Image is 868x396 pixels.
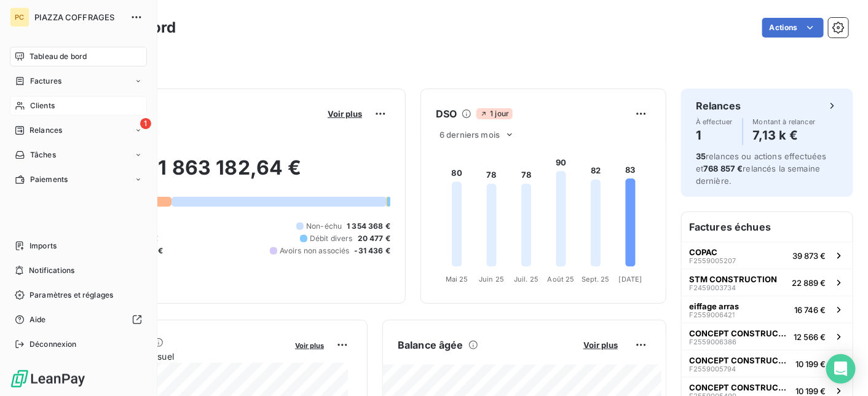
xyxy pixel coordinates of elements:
h4: 7,13 k € [753,125,816,145]
button: CONCEPT CONSTRUCTIONF255900638612 566 € [682,323,853,350]
img: Logo LeanPay [10,369,86,389]
div: PC [10,7,30,27]
span: Paiements [30,174,68,185]
span: CONCEPT CONSTRUCTION [689,355,791,365]
button: COPACF255900520739 873 € [682,242,853,269]
div: Open Intercom Messenger [826,354,856,384]
button: Actions [762,18,824,38]
span: Voir plus [328,109,362,119]
span: CONCEPT CONSTRUCTION [689,328,789,338]
span: F2559005794 [689,365,736,373]
span: Factures [30,76,61,87]
tspan: Juil. 25 [514,275,539,284]
span: F2559006386 [689,338,736,346]
span: eiffage arras [689,301,739,311]
span: 10 199 € [795,386,826,396]
h6: DSO [436,106,457,121]
span: relances ou actions effectuées et relancés la semaine dernière. [696,151,827,186]
span: 20 477 € [358,233,390,244]
span: 16 746 € [794,305,826,315]
button: Voir plus [324,108,366,119]
span: Montant à relancer [753,118,816,125]
span: F2459003734 [689,284,736,291]
h4: 1 [696,125,733,145]
button: Voir plus [291,339,328,350]
span: Tâches [30,149,56,160]
span: F2559006421 [689,311,735,319]
button: CONCEPT CONSTRUCTIONF255900579410 199 € [682,350,853,377]
span: Tableau de bord [30,51,87,62]
h6: Balance âgée [398,338,464,352]
span: Voir plus [583,340,618,350]
span: STM CONSTRUCTION [689,274,777,284]
span: COPAC [689,247,717,257]
a: Aide [10,310,147,330]
span: 12 566 € [794,332,826,342]
span: Relances [30,125,62,136]
span: Chiffre d'affaires mensuel [69,350,286,363]
span: Aide [30,314,46,325]
button: eiffage arrasF255900642116 746 € [682,296,853,323]
span: Paramètres et réglages [30,290,113,301]
tspan: Sept. 25 [582,275,610,284]
span: F2559005207 [689,257,736,264]
span: Voir plus [295,341,324,350]
tspan: Juin 25 [479,275,504,284]
tspan: [DATE] [619,275,642,284]
span: Non-échu [306,221,342,232]
tspan: Mai 25 [446,275,468,284]
button: Voir plus [580,339,621,350]
span: -31 436 € [355,245,390,256]
span: 22 889 € [792,278,826,288]
span: Notifications [29,265,74,276]
span: PIAZZA COFFRAGES [34,12,123,22]
span: 10 199 € [795,359,826,369]
h6: Relances [696,98,741,113]
button: STM CONSTRUCTIONF245900373422 889 € [682,269,853,296]
tspan: Août 25 [548,275,575,284]
span: 39 873 € [792,251,826,261]
span: À effectuer [696,118,733,125]
span: Déconnexion [30,339,77,350]
h6: Factures échues [682,212,853,242]
span: 768 857 € [703,164,743,173]
span: 1 354 368 € [347,221,390,232]
span: 1 [140,118,151,129]
span: 1 jour [476,108,513,119]
span: Avoirs non associés [280,245,350,256]
span: Clients [30,100,55,111]
span: 35 [696,151,706,161]
span: CONCEPT CONSTRUCTION [689,382,791,392]
span: Débit divers [310,233,353,244]
h2: 1 863 182,64 € [69,156,390,192]
span: 6 derniers mois [440,130,500,140]
span: Imports [30,240,57,251]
